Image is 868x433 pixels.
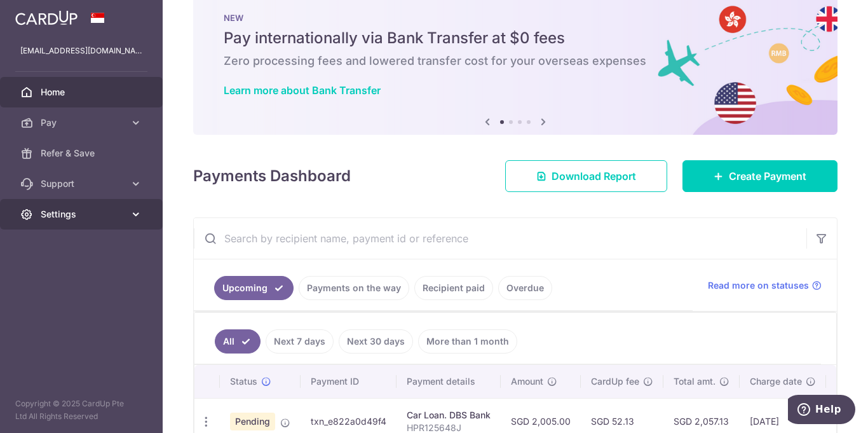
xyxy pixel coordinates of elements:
[20,45,142,57] p: [EMAIL_ADDRESS][DOMAIN_NAME]
[552,168,636,184] span: Download Report
[407,409,491,422] div: Car Loan. DBS Bank
[708,279,822,292] a: Read more on statuses
[505,160,667,192] a: Download Report
[224,28,807,48] h5: Pay internationally via Bank Transfer at $0 fees
[397,365,501,398] th: Payment details
[224,53,807,69] h6: Zero processing fees and lowered transfer cost for your overseas expenses
[418,329,517,354] a: More than 1 month
[591,375,639,388] span: CardUp fee
[41,208,125,221] span: Settings
[339,329,413,354] a: Next 30 days
[674,375,715,388] span: Total amt.
[729,168,806,184] span: Create Payment
[41,116,125,129] span: Pay
[708,279,809,292] span: Read more on statuses
[301,365,397,398] th: Payment ID
[498,276,552,300] a: Overdue
[230,375,257,388] span: Status
[41,86,125,99] span: Home
[193,165,351,188] h4: Payments Dashboard
[682,160,837,192] a: Create Payment
[215,329,261,354] a: All
[230,413,275,430] span: Pending
[194,218,806,259] input: Search by recipient name, payment id or reference
[224,84,381,97] a: Learn more about Bank Transfer
[224,13,807,23] p: NEW
[41,177,125,190] span: Support
[788,395,855,427] iframe: Opens a widget where you can find more information
[15,10,78,25] img: CardUp
[214,276,294,300] a: Upcoming
[511,375,543,388] span: Amount
[41,147,125,160] span: Refer & Save
[750,375,802,388] span: Charge date
[414,276,493,300] a: Recipient paid
[266,329,334,354] a: Next 7 days
[299,276,409,300] a: Payments on the way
